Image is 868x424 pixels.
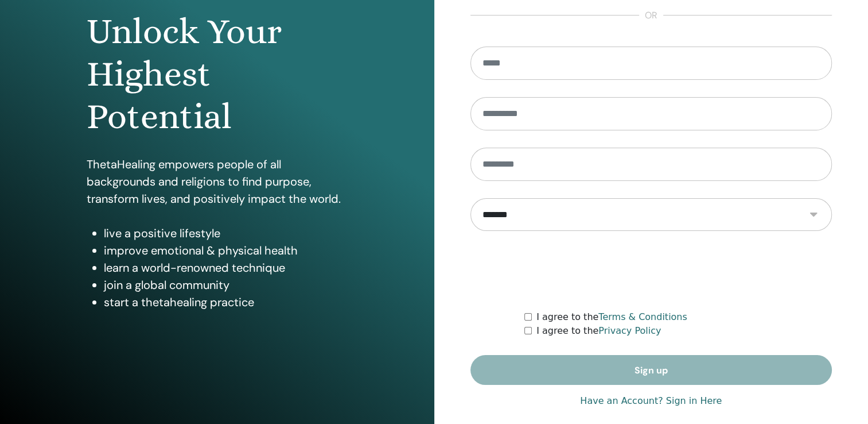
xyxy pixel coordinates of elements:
a: Terms & Conditions [598,311,687,322]
li: join a global community [104,276,347,294]
p: ThetaHealing empowers people of all backgrounds and religions to find purpose, transform lives, a... [87,156,347,207]
li: improve emotional & physical health [104,242,347,259]
a: Have an Account? Sign in Here [580,394,722,408]
li: live a positive lifestyle [104,225,347,242]
span: or [639,9,663,22]
iframe: reCAPTCHA [564,248,738,293]
li: learn a world-renowned technique [104,259,347,276]
h1: Unlock Your Highest Potential [87,10,347,138]
label: I agree to the [536,324,661,338]
label: I agree to the [536,310,687,324]
li: start a thetahealing practice [104,294,347,311]
a: Privacy Policy [598,325,661,336]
